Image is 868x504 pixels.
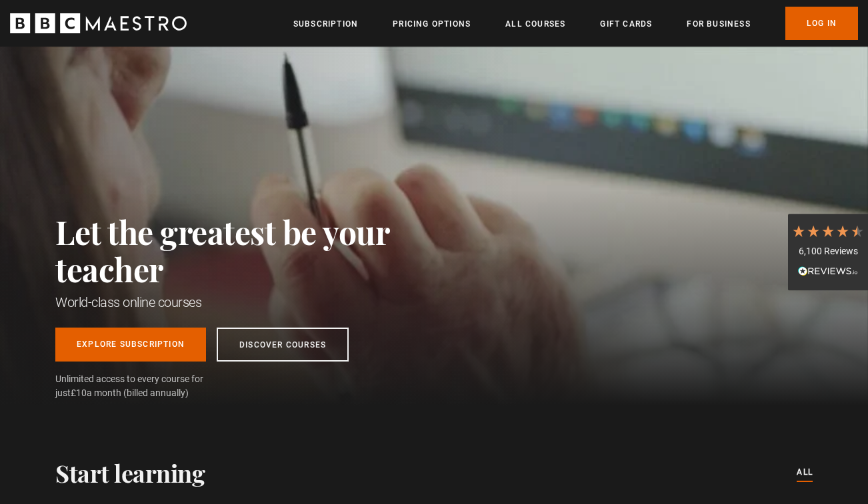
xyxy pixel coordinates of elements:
[791,264,865,280] div: Read All Reviews
[217,328,349,362] a: Discover Courses
[55,293,449,312] h1: World-class online courses
[293,7,858,40] nav: Primary
[55,328,206,362] a: Explore Subscription
[55,213,449,288] h2: Let the greatest be your teacher
[10,13,187,33] svg: BBC Maestro
[687,17,750,31] a: For business
[55,372,235,400] span: Unlimited access to every course for just a month (billed annually)
[791,245,865,258] div: 6,100 Reviews
[788,214,868,291] div: 6,100 ReviewsRead All Reviews
[785,7,858,40] a: Log In
[791,224,865,238] div: 4.7 Stars
[293,17,358,31] a: Subscription
[71,387,87,398] span: £10
[505,17,565,31] a: All Courses
[393,17,471,31] a: Pricing Options
[600,17,652,31] a: Gift Cards
[798,266,858,276] img: REVIEWS.io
